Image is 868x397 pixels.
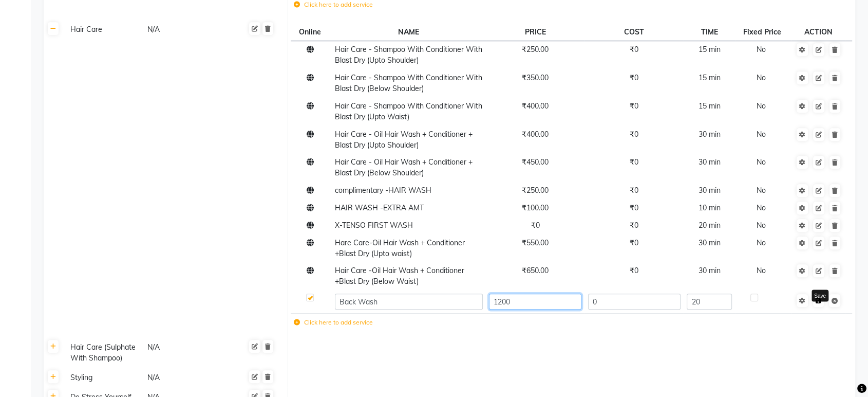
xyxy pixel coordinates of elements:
span: No [757,203,766,212]
span: ₹0 [630,238,638,247]
span: ₹350.00 [522,73,549,82]
span: Hare Care-Oil Hair Wash + Conditioner +Blast Dry (Upto waist) [335,238,465,258]
span: No [757,130,766,139]
th: COST [584,23,684,41]
span: ₹0 [630,186,638,195]
div: Hair Care (Sulphate With Shampoo) [66,341,142,365]
span: 30 min [699,157,721,167]
span: ₹400.00 [522,130,549,139]
span: ₹400.00 [522,101,549,111]
span: 30 min [699,266,721,275]
span: No [757,45,766,54]
th: ACTION [791,23,845,41]
span: No [757,73,766,82]
span: Hair Care - Oil Hair Wash + Conditioner + Blast Dry (Below Shoulder) [335,157,473,177]
span: HAIR WASH -EXTRA AMT [335,203,424,212]
th: PRICE [486,23,585,41]
span: Hair Care - Oil Hair Wash + Conditioner + Blast Dry (Upto Shoulder) [335,130,473,150]
span: ₹0 [630,266,638,275]
span: 15 min [699,45,721,54]
span: 30 min [699,186,721,195]
th: Fixed Price [735,23,791,41]
span: ₹250.00 [522,186,549,195]
span: 15 min [699,101,721,111]
span: ₹550.00 [522,238,549,247]
span: ₹0 [630,221,638,230]
span: ₹450.00 [522,157,549,167]
span: ₹0 [630,157,638,167]
span: Hair Care - Shampoo With Conditioner With Blast Dry (Upto Shoulder) [335,45,482,65]
span: ₹650.00 [522,266,549,275]
div: Hair Care [66,23,142,36]
div: N/A [146,371,222,384]
span: ₹0 [531,221,540,230]
span: 10 min [699,203,721,212]
span: ₹0 [630,101,638,111]
span: ₹0 [630,203,638,212]
span: Hair Care - Shampoo With Conditioner With Blast Dry (Upto Waist) [335,101,482,121]
span: ₹250.00 [522,45,549,54]
span: ₹0 [630,130,638,139]
div: Save [812,290,828,302]
span: No [757,186,766,195]
span: No [757,266,766,275]
span: X-TENSO FIRST WASH [335,221,413,230]
span: No [757,221,766,230]
span: No [757,157,766,167]
span: Hair Care - Shampoo With Conditioner With Blast Dry (Below Shoulder) [335,73,482,93]
span: 20 min [699,221,721,230]
span: 30 min [699,130,721,139]
span: No [757,101,766,111]
label: Click here to add service [294,318,373,327]
span: ₹0 [630,73,638,82]
span: ₹100.00 [522,203,549,212]
th: TIME [684,23,735,41]
th: NAME [332,23,486,41]
span: ₹0 [630,45,638,54]
span: No [757,238,766,247]
div: N/A [146,341,222,365]
span: 30 min [699,238,721,247]
span: 15 min [699,73,721,82]
div: Styling [66,371,142,384]
th: Online [291,23,332,41]
div: N/A [146,23,222,36]
span: Hair Care -Oil Hair Wash + Conditioner +Blast Dry (Below Waist) [335,266,464,286]
span: complimentary -HAIR WASH [335,186,431,195]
